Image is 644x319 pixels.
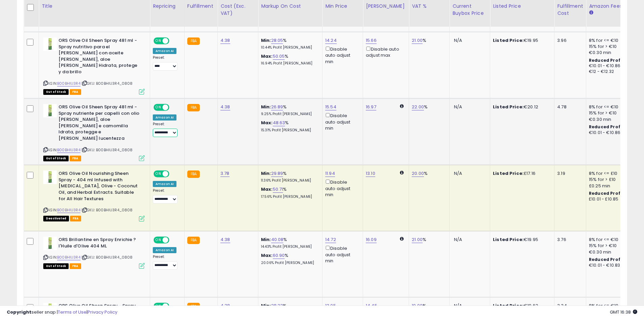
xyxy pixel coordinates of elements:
img: 31EMFOV26+L._SL40_.jpg [43,104,57,117]
div: Fulfillment Cost [557,3,583,17]
img: 31EMFOV26+L._SL40_.jpg [43,237,57,250]
div: £17.16 [493,170,549,177]
a: 11.94 [325,170,335,177]
a: 4.38 [220,236,230,243]
div: €20.12 [493,104,549,110]
span: | SKU: B00BHIU3R4_0808 [81,255,133,260]
div: ASIN: [43,170,145,220]
b: Max: [261,53,273,59]
img: 31EMFOV26+L._SL40_.jpg [43,37,57,51]
div: Preset: [153,188,179,204]
span: All listings that are currently out of stock and unavailable for purchase on Amazon [43,89,69,95]
b: ORS Olive Oil Sheen Spray 481 ml - Spray nutriente per capelli con olio [PERSON_NAME], aloe [PERS... [58,104,141,143]
a: 14.24 [325,37,337,44]
div: % [261,252,317,265]
small: Amazon Fees. [589,10,593,16]
a: 28.05 [271,37,283,44]
b: Listed Price: [493,37,524,44]
div: % [261,37,317,50]
p: 17.56% Profit [PERSON_NAME] [261,194,317,199]
a: 26.89 [271,104,283,110]
span: | SKU: B00BHIU3R4_0808 [81,207,133,213]
div: % [261,104,317,116]
div: 3.76 [557,237,581,243]
a: B00BHIU3R4 [57,147,80,153]
p: 16.94% Profit [PERSON_NAME] [261,61,317,66]
div: % [412,237,444,243]
div: ASIN: [43,237,145,268]
div: Disable auto adjust max [366,45,404,58]
a: 14.72 [325,236,336,243]
small: FBA [187,37,200,45]
span: ON [154,105,163,110]
strong: Copyright [7,309,31,315]
div: VAT % [412,3,447,10]
div: % [261,120,317,132]
span: OFF [168,171,179,177]
span: N/A [454,37,462,44]
span: FBA [70,89,81,95]
a: 4.38 [220,37,230,44]
small: FBA [187,237,200,244]
a: 21.00 [412,37,423,44]
img: 31EMFOV26+L._SL40_.jpg [43,170,57,184]
b: Min: [261,236,271,243]
span: | SKU: B00BHIU3R4_0808 [81,81,133,86]
p: 10.44% Profit [PERSON_NAME] [261,45,317,50]
a: 50.05 [273,53,285,60]
div: Disable auto adjust min [325,112,358,131]
span: All listings that are currently out of stock and unavailable for purchase on Amazon [43,156,69,161]
div: Disable auto adjust min [325,178,358,198]
b: Reduced Prof. Rng. [589,257,633,262]
a: 16.09 [366,236,377,243]
div: % [261,237,317,249]
div: €19.95 [493,237,549,243]
div: Amazon AI [153,181,176,187]
div: Min Price [325,3,360,10]
div: % [261,186,317,199]
div: Amazon AI [153,247,176,253]
b: Reduced Prof. Rng. [589,57,633,63]
a: B00BHIU3R4 [57,81,80,86]
a: 48.63 [273,119,285,126]
b: Reduced Prof. Rng. [589,124,633,130]
div: Markup on Cost [261,3,319,10]
p: 15.31% Profit [PERSON_NAME] [261,128,317,133]
div: Title [42,3,147,10]
span: ON [154,171,163,177]
div: Preset: [153,255,179,270]
a: Privacy Policy [88,309,117,315]
span: OFF [168,237,179,243]
b: Min: [261,170,271,177]
b: Listed Price: [493,236,524,243]
a: 50.71 [273,186,283,193]
span: OFF [168,105,179,110]
span: N/A [454,170,462,177]
div: Disable auto adjust min [325,45,358,65]
a: 29.89 [271,170,283,177]
div: Preset: [153,55,179,71]
a: Terms of Use [58,309,87,315]
a: 3.78 [220,170,230,177]
div: Listed Price [493,3,551,10]
a: 21.00 [412,236,423,243]
div: % [261,170,317,183]
b: Reduced Prof. Rng. [589,190,633,196]
div: [PERSON_NAME] [366,3,406,10]
span: 2025-08-15 16:38 GMT [610,309,637,315]
div: Current Buybox Price [452,3,487,17]
div: Amazon AI [153,114,176,121]
a: 16.97 [366,104,376,110]
span: N/A [454,236,462,243]
div: ASIN: [43,104,145,160]
div: % [412,170,444,177]
span: FBA [70,263,81,269]
a: 13.10 [366,170,375,177]
a: B00BHIU3R4 [57,207,80,213]
div: seller snap | | [7,309,117,316]
b: Min: [261,37,271,44]
b: Min: [261,104,271,110]
div: Repricing [153,3,182,10]
p: 9.25% Profit [PERSON_NAME] [261,112,317,116]
div: 4.78 [557,104,581,110]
